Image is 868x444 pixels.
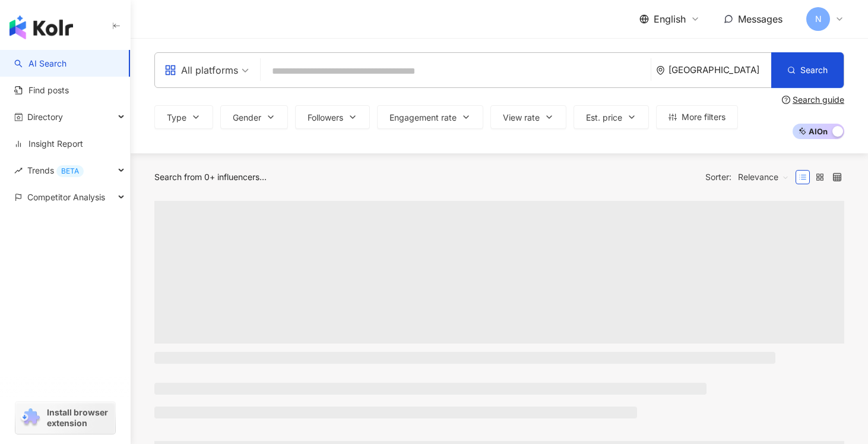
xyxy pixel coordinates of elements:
span: English [654,12,686,26]
span: Type [167,113,186,122]
span: View rate [503,113,540,122]
span: Followers [308,113,343,122]
button: Est. price [574,105,649,129]
img: logo [9,15,73,39]
span: Trends [27,157,84,184]
div: All platforms [164,61,238,80]
div: Sorter: [705,168,796,187]
span: Messages [738,13,783,25]
span: question-circle [782,96,790,104]
button: Gender [220,105,288,129]
span: Gender [233,113,261,122]
span: Engagement rate [389,113,457,122]
span: Install browser extension [47,407,112,429]
span: More filters [682,112,726,122]
div: [GEOGRAPHIC_DATA] [669,65,771,75]
div: BETA [56,165,84,177]
span: Relevance [738,168,789,187]
span: Competitor Analysis [27,184,105,210]
span: N [815,12,822,26]
button: Followers [295,105,370,129]
div: Search from 0+ influencers... [154,172,267,182]
button: More filters [656,105,738,129]
button: Engagement rate [377,105,483,129]
span: appstore [164,64,176,76]
span: Search [800,65,828,75]
button: Type [154,105,213,129]
button: View rate [490,105,566,129]
span: environment [656,66,665,75]
span: Est. price [586,113,622,122]
a: Insight Report [14,138,83,150]
span: rise [14,166,23,175]
button: Search [771,52,844,88]
div: Search guide [793,95,844,105]
a: searchAI Search [14,58,66,70]
a: Find posts [14,84,69,96]
img: chrome extension [19,408,42,427]
a: chrome extensionInstall browser extension [15,402,115,434]
span: Directory [27,103,63,130]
